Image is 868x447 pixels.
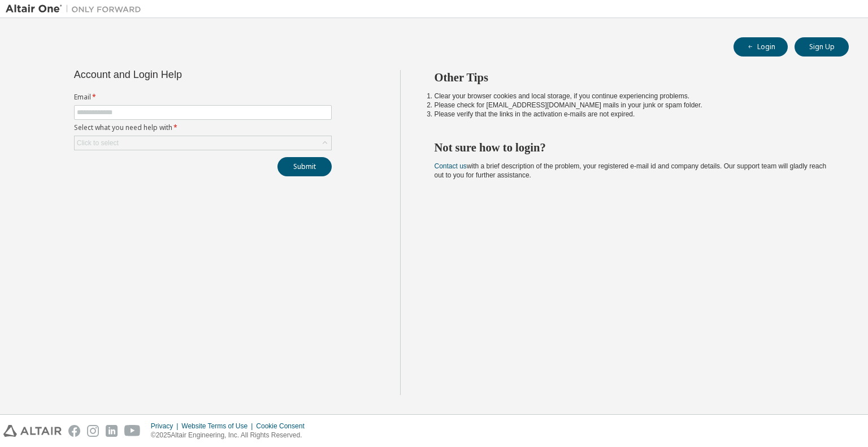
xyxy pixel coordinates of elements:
p: © 2025 Altair Engineering, Inc. All Rights Reserved. [151,431,311,440]
img: altair_logo.svg [3,425,62,437]
a: Contact us [435,162,467,170]
div: Privacy [151,422,181,431]
img: youtube.svg [124,425,141,437]
label: Select what you need help with [74,123,332,132]
label: Email [74,93,332,102]
span: with a brief description of the problem, your registered e-mail id and company details. Our suppo... [435,162,827,179]
div: Click to select [75,136,331,150]
img: facebook.svg [68,425,80,437]
button: Login [734,37,788,57]
h2: Not sure how to login? [435,140,829,155]
div: Website Terms of Use [181,422,256,431]
li: Clear your browser cookies and local storage, if you continue experiencing problems. [435,92,829,101]
div: Account and Login Help [74,70,280,79]
img: Altair One [6,3,147,15]
img: linkedin.svg [106,425,118,437]
img: instagram.svg [87,425,99,437]
div: Cookie Consent [256,422,311,431]
div: Click to select [77,138,119,147]
li: Please check for [EMAIL_ADDRESS][DOMAIN_NAME] mails in your junk or spam folder. [435,101,829,110]
button: Sign Up [795,37,849,57]
h2: Other Tips [435,70,829,85]
li: Please verify that the links in the activation e-mails are not expired. [435,110,829,119]
button: Submit [277,157,332,176]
